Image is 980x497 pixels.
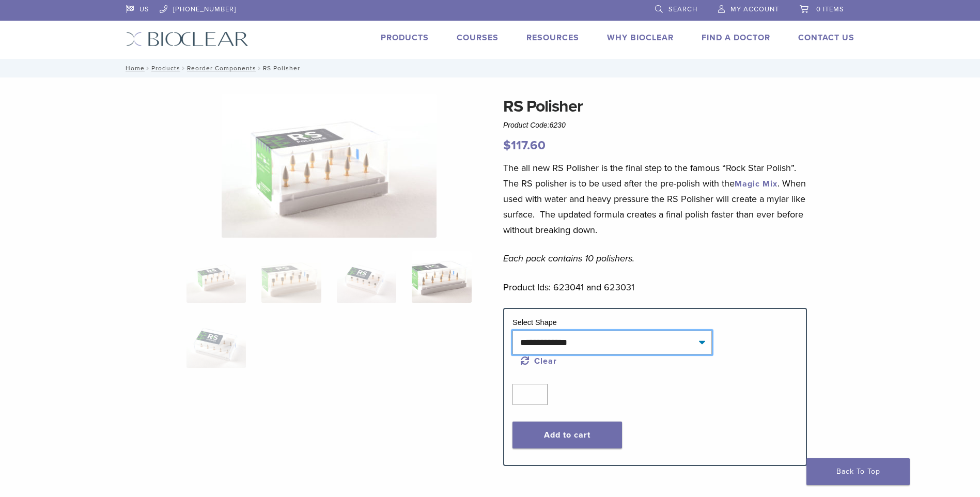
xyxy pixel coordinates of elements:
[798,33,854,43] a: Contact Us
[730,5,779,13] span: My Account
[222,94,437,238] img: RS Polisher - Image 4
[187,65,256,72] a: Reorder Components
[145,66,151,71] span: /
[816,5,844,13] span: 0 items
[512,318,557,327] label: Select Shape
[806,458,910,485] a: Back To Top
[526,33,579,43] a: Resources
[550,121,566,129] span: 6230
[668,5,697,13] span: Search
[381,33,429,43] a: Products
[126,32,248,46] img: Bioclear
[503,279,807,295] p: Product Ids: 623041 and 623031
[122,65,145,72] a: Home
[186,251,246,303] img: RS-Polihser-Cup-3-324x324.jpg
[337,251,396,303] img: RS Polisher - Image 3
[512,422,622,448] button: Add to cart
[607,33,674,43] a: Why Bioclear
[261,251,321,303] img: RS Polisher - Image 2
[503,160,807,238] p: The all new RS Polisher is the final step to the famous “Rock Star Polish”. The RS polisher is to...
[151,65,180,72] a: Products
[256,66,263,71] span: /
[735,179,777,189] a: Magic Mix
[503,121,566,129] span: Product Code:
[180,66,187,71] span: /
[702,33,770,43] a: Find A Doctor
[186,316,246,368] img: RS Polisher - Image 5
[457,33,499,43] a: Courses
[412,251,471,303] img: RS Polisher - Image 4
[521,356,557,366] a: Clear
[503,138,511,153] span: $
[503,138,546,153] bdi: 117.60
[503,253,634,264] em: Each pack contains 10 polishers.
[118,59,862,77] nav: RS Polisher
[503,94,807,119] h1: RS Polisher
